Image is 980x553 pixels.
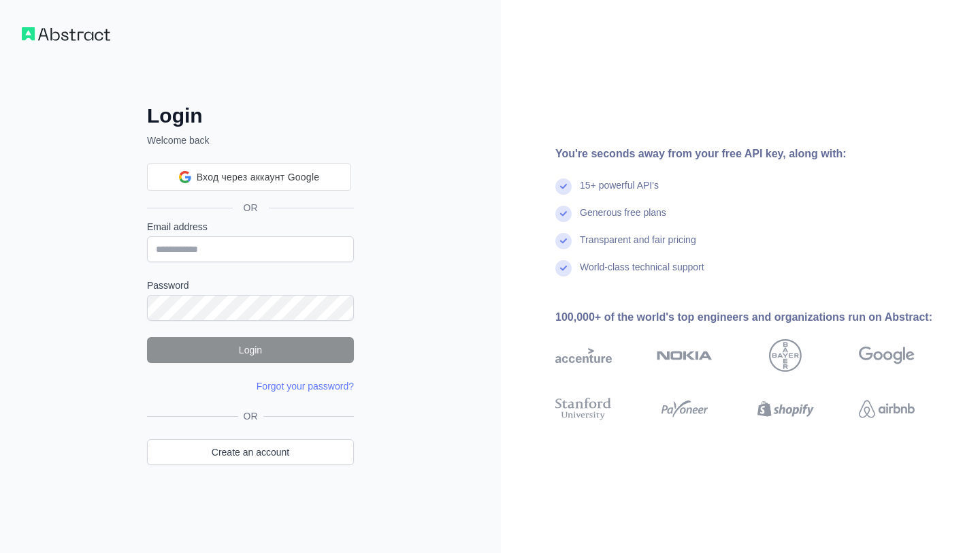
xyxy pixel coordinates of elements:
[238,409,263,423] span: OR
[555,233,572,249] img: check mark
[657,339,713,372] img: nokia
[555,339,612,372] img: accenture
[657,395,713,423] img: payoneer
[580,178,659,206] div: 15+ powerful API's
[555,206,572,222] img: check mark
[555,309,958,326] div: 100,000+ of the world's top engineers and organizations run on Abstract:
[580,260,704,287] div: World-class technical support
[555,178,572,195] img: check mark
[580,233,696,260] div: Transparent and fair pricing
[147,104,354,128] h2: Login
[147,439,354,465] a: Create an account
[147,163,351,191] div: Вход через аккаунт Google
[147,133,354,147] p: Welcome back
[555,260,572,276] img: check mark
[555,146,958,162] div: You're seconds away from your free API key, along with:
[580,206,666,233] div: Generous free plans
[257,381,354,392] a: Forgot your password?
[555,395,612,423] img: stanford university
[757,395,814,423] img: shopify
[197,170,320,185] span: Вход через аккаунт Google
[22,27,110,41] img: Workflow
[147,220,354,234] label: Email address
[233,201,269,215] span: OR
[147,279,354,292] label: Password
[769,339,802,372] img: bayer
[859,395,915,423] img: airbnb
[147,337,354,363] button: Login
[859,339,915,372] img: google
